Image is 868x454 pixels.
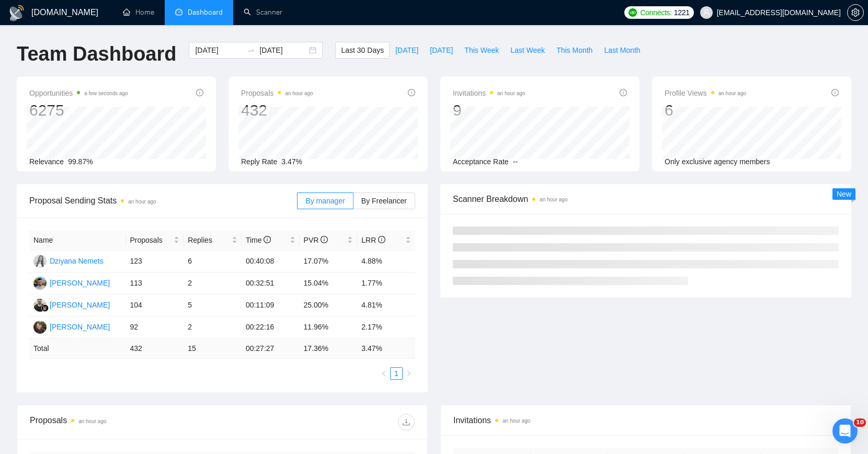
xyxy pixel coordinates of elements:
[242,294,300,316] td: 00:11:09
[126,338,184,359] td: 432
[718,90,746,96] time: an hour ago
[831,89,839,96] span: info-circle
[300,294,358,316] td: 25.00%
[848,8,863,17] span: setting
[68,157,93,166] span: 99.87%
[246,236,271,244] span: Time
[241,157,277,166] span: Reply Rate
[837,190,851,198] span: New
[29,87,128,99] span: Opportunities
[453,414,838,427] span: Invitations
[540,197,567,202] time: an hour ago
[598,42,646,59] button: Last Month
[513,157,518,166] span: --
[126,316,184,338] td: 92
[832,418,858,444] iframe: Intercom live chat
[247,46,255,54] span: swap-right
[390,367,403,380] li: 1
[395,44,418,56] span: [DATE]
[403,367,415,380] li: Next Page
[304,236,328,244] span: PVR
[847,8,864,17] a: setting
[33,255,47,268] img: DN
[459,42,505,59] button: This Week
[285,90,313,96] time: an hour ago
[184,251,242,273] td: 6
[242,251,300,273] td: 00:40:08
[357,251,415,273] td: 4.88%
[424,42,459,59] button: [DATE]
[281,157,302,166] span: 3.47%
[335,42,390,59] button: Last 30 Days
[184,316,242,338] td: 2
[403,367,415,380] button: right
[184,294,242,316] td: 5
[8,5,25,21] img: logo
[126,294,184,316] td: 104
[50,321,110,333] div: [PERSON_NAME]
[674,7,690,18] span: 1221
[629,8,637,17] img: upwork-logo.png
[398,414,415,430] button: download
[703,9,710,16] span: user
[264,236,271,243] span: info-circle
[453,157,509,166] span: Acceptance Rate
[126,251,184,273] td: 123
[556,44,592,56] span: This Month
[241,87,313,99] span: Proposals
[406,370,412,377] span: right
[195,44,243,56] input: Start date
[33,300,110,309] a: FG[PERSON_NAME]
[453,87,525,99] span: Invitations
[130,234,172,246] span: Proposals
[29,230,126,251] th: Name
[175,8,182,16] span: dashboard
[391,368,402,379] a: 1
[196,89,203,96] span: info-circle
[50,277,110,289] div: [PERSON_NAME]
[847,4,864,21] button: setting
[259,44,307,56] input: End date
[33,278,110,287] a: AK[PERSON_NAME]
[50,299,110,311] div: [PERSON_NAME]
[33,256,104,265] a: DNDziyana Nemets
[453,192,839,206] span: Scanner Breakdown
[361,197,407,205] span: By Freelancer
[305,197,345,205] span: By manager
[620,89,627,96] span: info-circle
[33,321,47,334] img: HH
[398,418,414,426] span: download
[640,7,671,18] span: Connects:
[184,273,242,294] td: 2
[430,44,453,56] span: [DATE]
[244,8,282,17] a: searchScanner
[126,230,184,251] th: Proposals
[390,42,424,59] button: [DATE]
[665,100,746,120] div: 6
[30,414,222,430] div: Proposals
[300,338,358,359] td: 17.36 %
[78,418,106,424] time: an hour ago
[241,100,313,120] div: 432
[854,418,866,427] span: 10
[123,8,154,17] a: homeHome
[33,277,47,290] img: AK
[50,255,104,267] div: Dziyana Nemets
[188,234,230,246] span: Replies
[300,251,358,273] td: 17.07%
[242,316,300,338] td: 00:22:16
[242,273,300,294] td: 00:32:51
[300,316,358,338] td: 11.96%
[357,294,415,316] td: 4.81%
[29,100,128,120] div: 6275
[29,338,126,359] td: Total
[378,367,390,380] li: Previous Page
[408,89,415,96] span: info-circle
[184,338,242,359] td: 15
[357,316,415,338] td: 2.17%
[378,236,385,243] span: info-circle
[128,199,156,205] time: an hour ago
[505,42,551,59] button: Last Week
[464,44,499,56] span: This Week
[29,194,297,207] span: Proposal Sending Stats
